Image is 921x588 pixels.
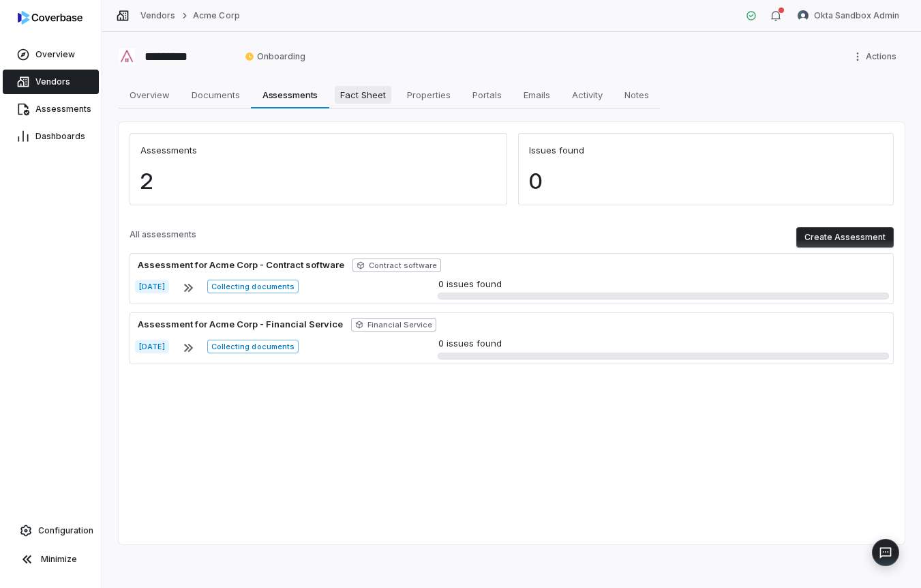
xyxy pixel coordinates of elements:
div: 2 [130,168,507,205]
a: Overview [3,42,99,67]
span: Minimize [41,554,77,565]
span: Contract software [352,259,441,272]
p: 0 issues found [438,278,888,291]
span: Financial Service [351,318,436,332]
p: 0 issues found [438,337,888,351]
span: Overview [35,49,75,60]
span: [DATE] [135,280,169,293]
a: Vendors [140,10,175,21]
div: Assessment for Acme Corp - Contract software [135,259,347,272]
span: Notes [619,86,654,104]
button: More actions [848,46,905,67]
span: Documents [186,86,245,104]
button: Create Assessment [796,227,894,248]
span: Overview [124,86,175,104]
span: Collecting documents [207,280,299,293]
div: Assessment for Acme Corp - Financial Service [135,318,346,332]
span: Okta Sandbox Admin [814,10,899,21]
p: All assessments [130,229,196,246]
a: Configuration [5,518,96,543]
span: Activity [567,86,608,104]
div: Assessments [130,133,507,168]
span: Onboarding [245,51,305,62]
a: Vendors [3,70,99,94]
span: Portals [467,86,507,104]
a: Assessments [3,97,99,121]
span: Dashboards [35,131,85,142]
span: Emails [518,86,556,104]
a: Dashboards [3,124,99,149]
button: Okta Sandbox Admin avatarOkta Sandbox Admin [789,5,907,26]
span: Fact Sheet [335,86,391,104]
span: Properties [402,86,456,104]
span: Collecting documents [207,340,299,353]
span: [DATE] [135,340,169,353]
a: Acme Corp [193,10,239,21]
span: Assessments [257,86,324,104]
button: Minimize [5,546,96,573]
span: Vendors [35,76,70,87]
span: Configuration [38,525,93,536]
div: 0 [518,168,894,205]
img: Coverbase logo [18,11,82,25]
div: Issues found [518,133,894,168]
span: Assessments [35,104,91,115]
img: Okta Sandbox Admin avatar [798,10,809,21]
